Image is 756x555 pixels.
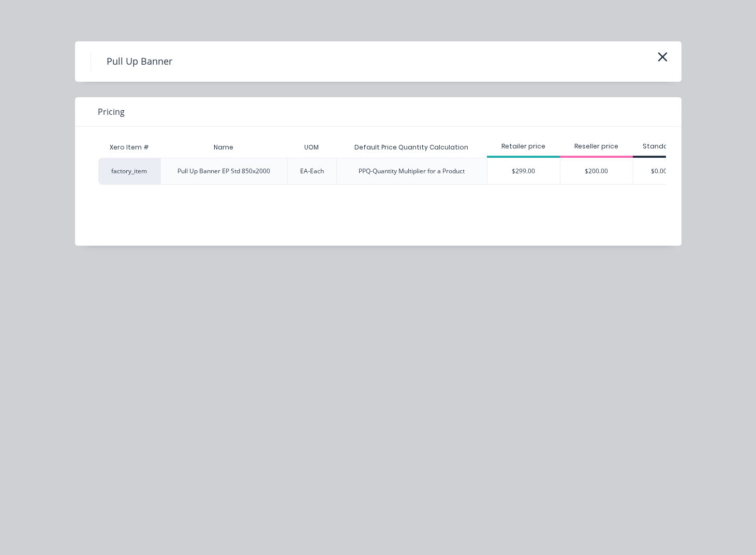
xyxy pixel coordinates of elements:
div: UOM [296,134,327,160]
div: $200.00 [560,158,633,184]
div: $0.00 [633,158,685,184]
span: Pricing [98,106,125,118]
div: $299.00 [487,158,560,184]
div: Reseller price [560,142,633,151]
div: EA-Each [300,167,324,176]
div: Default Price Quantity Calculation [346,134,477,160]
div: Pull Up Banner EP Std 850x2000 [177,167,270,176]
div: Name [205,134,242,160]
div: Xero Item # [98,137,160,158]
div: factory_item [98,158,160,185]
div: Standard [633,142,686,151]
h4: Pull Up Banner [91,52,188,71]
div: PPQ-Quantity Multiplier for a Product [359,167,465,176]
div: Retailer price [487,142,560,151]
